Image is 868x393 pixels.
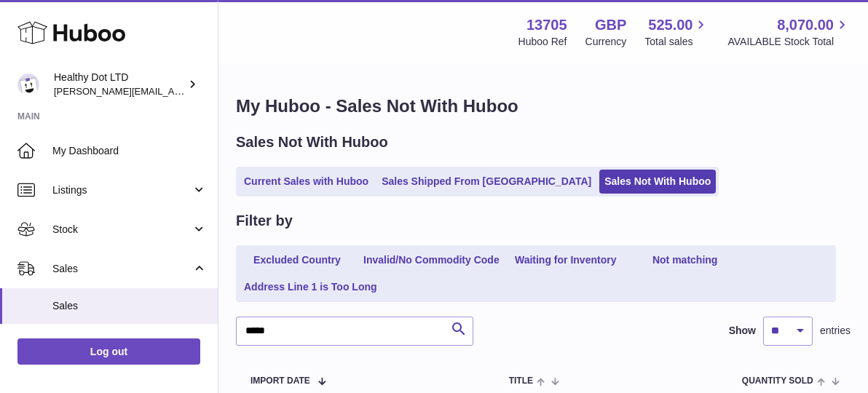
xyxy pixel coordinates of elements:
[509,376,533,386] span: Title
[727,35,851,49] span: AVAILABLE Stock Total
[585,35,627,49] div: Currency
[518,35,567,49] div: Huboo Ref
[376,170,596,194] a: Sales Shipped From [GEOGRAPHIC_DATA]
[595,15,626,35] strong: GBP
[727,15,851,49] a: 8,070.00 AVAILABLE Stock Total
[526,15,567,35] strong: 13705
[52,335,207,349] span: Add Manual Order
[54,71,185,98] div: Healthy Dot LTD
[648,15,693,35] span: 525.00
[52,299,207,313] span: Sales
[729,324,756,338] label: Show
[239,248,355,272] a: Excluded Country
[508,248,624,272] a: Waiting for Inventory
[17,338,200,365] a: Log out
[250,376,310,386] span: Import date
[52,262,192,276] span: Sales
[236,132,388,152] h2: Sales Not With Huboo
[777,15,834,35] span: 8,070.00
[644,15,709,49] a: 525.00 Total sales
[358,248,505,272] a: Invalid/No Commodity Code
[742,376,813,386] span: Quantity Sold
[627,248,743,272] a: Not matching
[599,170,716,194] a: Sales Not With Huboo
[52,183,192,197] span: Listings
[239,170,374,194] a: Current Sales with Huboo
[236,95,851,118] h1: My Huboo - Sales Not With Huboo
[644,35,709,49] span: Total sales
[236,211,293,231] h2: Filter by
[54,85,292,97] span: [PERSON_NAME][EMAIL_ADDRESS][DOMAIN_NAME]
[52,144,207,158] span: My Dashboard
[17,74,39,95] img: Dorothy@healthydot.com
[52,223,192,237] span: Stock
[239,275,382,299] a: Address Line 1 is Too Long
[820,324,851,338] span: entries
